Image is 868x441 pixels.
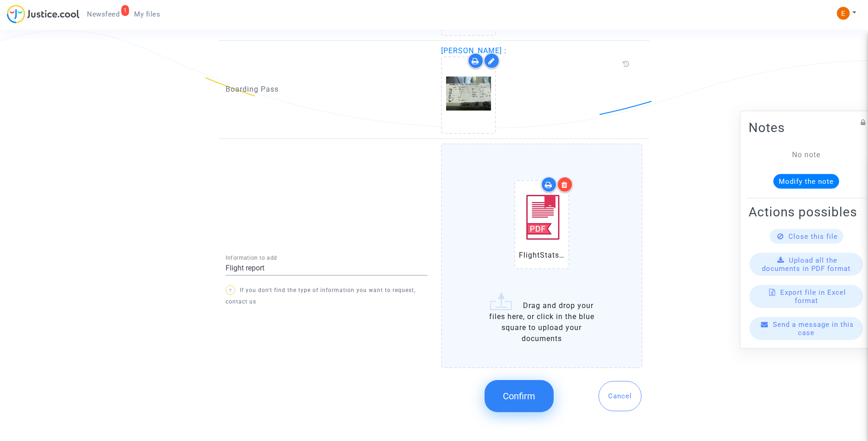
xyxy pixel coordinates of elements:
span: Send a message in this case [773,320,854,337]
span: Newsfeed [87,10,119,18]
p: Boarding Pass [226,83,427,95]
div: No note [762,149,850,160]
button: Modify the note [773,174,839,189]
h2: Actions possibles [749,204,864,220]
a: 1Newsfeed [80,7,127,21]
span: Close this file [788,232,838,241]
p: If you don't find the type of information you want to request, contact us [226,285,427,308]
button: Confirm [485,380,554,412]
h2: Notes [749,120,864,136]
button: Cancel [598,381,642,411]
span: [PERSON_NAME] : [441,46,507,55]
span: Upload all the documents in PDF format [762,256,851,273]
span: Confirm [503,391,535,402]
img: ACg8ocIeiFvHKe4dA5oeRFd_CiCnuxWUEc1A2wYhRJE3TTWt=s96-c [837,7,850,20]
span: ? [229,288,232,293]
div: 1 [121,5,129,16]
a: My files [127,7,167,21]
span: My files [134,10,160,18]
img: jc-logo.svg [7,5,80,23]
span: Export file in Excel format [780,288,846,305]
